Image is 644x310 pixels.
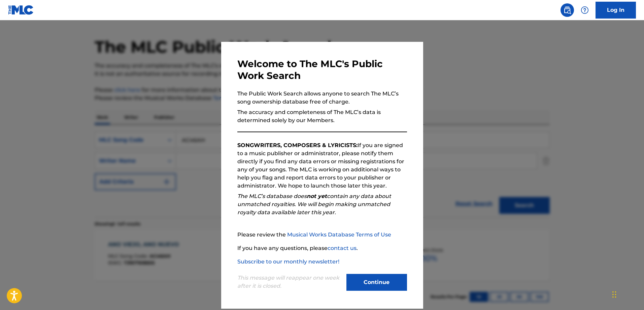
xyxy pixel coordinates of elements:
img: search [563,6,571,14]
p: The Public Work Search allows anyone to search The MLC’s song ownership database free of charge. [237,90,407,106]
div: Help [578,3,591,17]
a: Subscribe to our monthly newsletter! [237,258,339,265]
strong: SONGWRITERS, COMPOSERS & LYRICISTS: [237,142,358,148]
em: The MLC’s database does contain any data about unmatched royalties. We will begin making unmatche... [237,193,391,216]
button: Continue [346,274,407,291]
p: Please review the [237,231,407,239]
p: If you are signed to a music publisher or administrator, please notify them directly if you find ... [237,141,407,190]
p: If you have any questions, please . [237,244,407,252]
iframe: Chat Widget [610,278,644,310]
img: MLC Logo [8,5,34,15]
h3: Welcome to The MLC's Public Work Search [237,58,407,82]
p: This message will reappear one week after it is closed. [237,274,342,290]
a: Public Search [561,3,574,17]
img: help [581,6,589,14]
strong: not yet [307,193,327,199]
div: Drag [612,284,616,305]
a: Musical Works Database Terms of Use [287,231,391,238]
p: The accuracy and completeness of The MLC’s data is determined solely by our Members. [237,108,407,124]
a: contact us [328,245,357,251]
a: Log In [596,2,636,19]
